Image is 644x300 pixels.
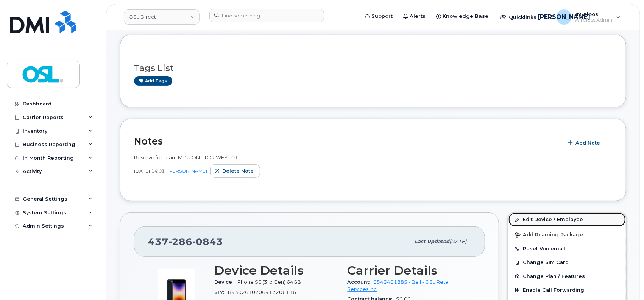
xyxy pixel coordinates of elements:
a: Add tags [134,76,172,86]
span: 286 [168,236,192,247]
span: JM Albos [575,11,613,17]
span: Add Note [575,139,600,146]
a: Knowledge Base [431,9,494,24]
span: Alerts [410,13,426,20]
span: Device [214,279,236,285]
div: JM Albos [551,9,626,25]
span: Support [371,13,393,20]
span: [DATE] [134,168,150,174]
button: Change Plan / Features [508,270,626,283]
button: Add Note [563,136,607,149]
input: Find something... [209,9,324,22]
span: Knowledge Base [443,13,488,20]
a: Alerts [398,9,431,24]
h2: Notes [134,135,560,147]
span: SIM [214,289,228,295]
a: Edit Device / Employee [508,213,626,226]
span: Add Roaming Package [515,232,583,239]
span: Last updated [415,239,449,244]
a: Support [360,9,398,24]
button: Delete note [210,164,260,178]
span: 89302610206417206116 [228,289,296,295]
h3: Tags List [134,63,612,73]
button: Reset Voicemail [508,242,626,256]
div: Quicklinks [494,9,550,25]
span: Account [348,279,374,285]
span: 437 [148,236,223,247]
span: iPhone SE (3rd Gen) 64GB [236,279,301,285]
span: Delete note [222,167,254,174]
span: Change Plan / Features [523,273,585,279]
span: Enable Call Forwarding [523,287,584,293]
span: Wireless Admin [575,17,613,23]
button: Enable Call Forwarding [508,283,626,297]
button: Change SIM Card [508,256,626,269]
h3: Carrier Details [348,264,472,277]
a: [PERSON_NAME] [168,168,207,174]
a: OSL Direct [124,9,200,25]
span: [DATE] [449,239,466,244]
a: 0543401885 - Bell - OSL Retail Services Inc [348,279,451,292]
span: [PERSON_NAME] [538,13,590,22]
span: 0843 [192,236,223,247]
span: Quicklinks [509,14,536,20]
span: Reserve for team MDU ON - TOR WEST 01 [134,154,238,160]
span: 14:01 [151,168,165,174]
h3: Device Details [214,264,338,277]
button: Add Roaming Package [508,226,626,242]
